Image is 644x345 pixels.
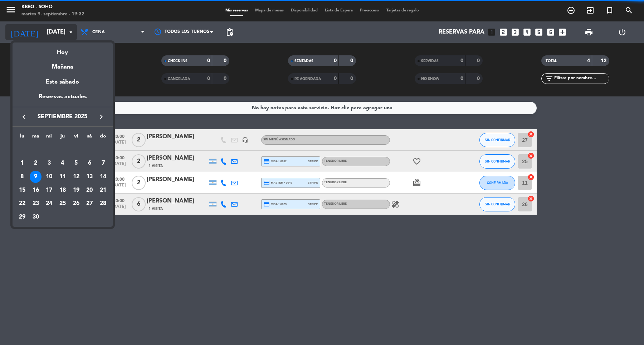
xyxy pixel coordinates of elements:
[30,197,42,210] div: 23
[69,132,83,143] th: viernes
[15,210,29,224] td: 29 de septiembre de 2025
[83,197,97,211] td: 27 de septiembre de 2025
[56,184,69,197] td: 18 de septiembre de 2025
[56,197,69,211] td: 25 de septiembre de 2025
[20,112,28,121] i: keyboard_arrow_left
[97,184,109,196] div: 21
[83,170,97,184] td: 13 de septiembre de 2025
[16,197,28,210] div: 22
[70,197,82,210] div: 26
[29,132,43,143] th: martes
[29,170,43,184] td: 9 de septiembre de 2025
[43,171,55,183] div: 10
[69,197,83,211] td: 26 de septiembre de 2025
[96,132,110,143] th: domingo
[42,156,56,170] td: 3 de septiembre de 2025
[15,132,29,143] th: lunes
[97,197,109,210] div: 28
[16,171,28,183] div: 8
[83,156,97,170] td: 6 de septiembre de 2025
[43,184,55,196] div: 17
[97,112,106,121] i: keyboard_arrow_right
[16,184,28,196] div: 15
[18,112,30,121] button: keyboard_arrow_left
[96,184,110,197] td: 21 de septiembre de 2025
[15,197,29,211] td: 22 de septiembre de 2025
[57,184,69,196] div: 18
[57,171,69,183] div: 11
[30,171,42,183] div: 9
[43,197,55,210] div: 24
[69,156,83,170] td: 5 de septiembre de 2025
[56,156,69,170] td: 4 de septiembre de 2025
[70,171,82,183] div: 12
[15,184,29,197] td: 15 de septiembre de 2025
[15,156,29,170] td: 1 de septiembre de 2025
[29,184,43,197] td: 16 de septiembre de 2025
[96,156,110,170] td: 7 de septiembre de 2025
[96,170,110,184] td: 14 de septiembre de 2025
[42,132,56,143] th: miércoles
[30,184,42,196] div: 16
[69,170,83,184] td: 12 de septiembre de 2025
[83,157,96,169] div: 6
[13,72,113,92] div: Este sábado
[13,57,113,72] div: Mañana
[83,171,96,183] div: 13
[30,211,42,223] div: 30
[83,184,96,196] div: 20
[70,157,82,169] div: 5
[95,112,108,121] button: keyboard_arrow_right
[13,42,113,57] div: Hoy
[43,157,55,169] div: 3
[29,197,43,211] td: 23 de septiembre de 2025
[16,211,28,223] div: 29
[16,157,28,169] div: 1
[42,184,56,197] td: 17 de septiembre de 2025
[97,171,109,183] div: 14
[42,170,56,184] td: 10 de septiembre de 2025
[15,170,29,184] td: 8 de septiembre de 2025
[15,143,110,157] td: SEP.
[30,112,95,121] span: septiembre 2025
[29,210,43,224] td: 30 de septiembre de 2025
[57,197,69,210] div: 25
[42,197,56,211] td: 24 de septiembre de 2025
[96,197,110,211] td: 28 de septiembre de 2025
[97,157,109,169] div: 7
[69,184,83,197] td: 19 de septiembre de 2025
[13,92,113,107] div: Reservas actuales
[56,132,69,143] th: jueves
[56,170,69,184] td: 11 de septiembre de 2025
[83,197,96,210] div: 27
[83,184,97,197] td: 20 de septiembre de 2025
[83,132,97,143] th: sábado
[57,157,69,169] div: 4
[70,184,82,196] div: 19
[29,156,43,170] td: 2 de septiembre de 2025
[30,157,42,169] div: 2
